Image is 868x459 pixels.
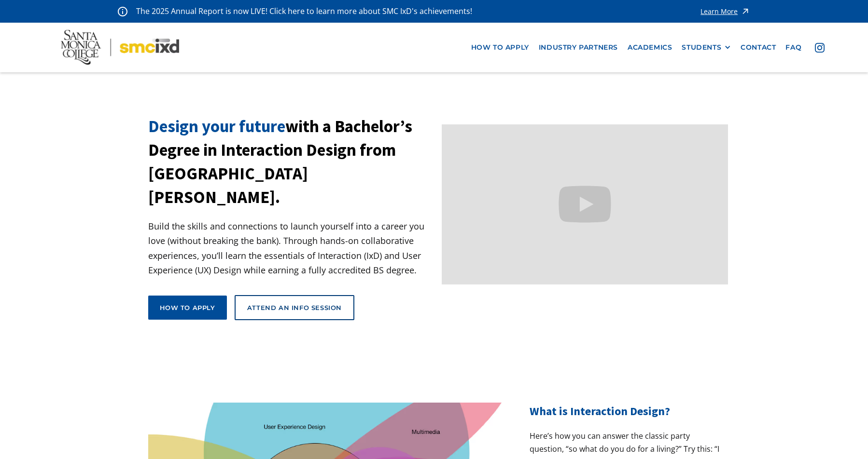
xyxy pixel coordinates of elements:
[148,219,434,278] p: Build the skills and connections to launch yourself into a career you love (without breaking the ...
[741,5,750,18] img: icon - arrow - alert
[136,5,473,18] p: The 2025 Annual Report is now LIVE! Click here to learn more about SMC IxD's achievements!
[534,39,623,56] a: industry partners
[61,30,179,65] img: Santa Monica College - SMC IxD logo
[235,295,354,320] a: Attend an Info Session
[148,296,227,320] a: How to apply
[623,39,677,56] a: Academics
[700,5,750,18] a: Learn More
[160,303,215,312] div: How to apply
[781,39,806,56] a: faq
[682,43,731,52] div: STUDENTS
[682,43,721,52] div: STUDENTS
[700,8,738,15] div: Learn More
[247,303,342,312] div: Attend an Info Session
[736,39,781,56] a: contact
[442,124,728,285] iframe: Design your future with a Bachelor's Degree in Interaction Design from Santa Monica College
[530,403,720,420] h2: What is Interaction Design?
[148,115,434,209] h1: with a Bachelor’s Degree in Interaction Design from [GEOGRAPHIC_DATA][PERSON_NAME].
[466,39,534,56] a: how to apply
[118,6,127,16] img: icon - information - alert
[815,43,825,53] img: icon - instagram
[148,116,285,137] span: Design your future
